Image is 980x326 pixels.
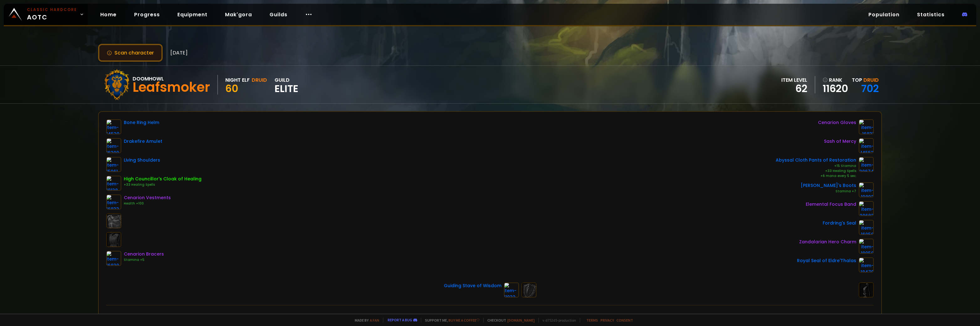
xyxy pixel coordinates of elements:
span: Elite [275,84,298,93]
a: Privacy [600,318,614,323]
div: Health +100 [124,201,171,206]
a: Consent [616,318,633,323]
a: Mak'gora [220,8,257,21]
div: Royal Seal of Eldre'Thalas [797,257,856,264]
span: 60 [225,81,238,96]
span: Druid [863,76,879,84]
div: High Councillor's Cloak of Healing [124,176,202,182]
img: item-18470 [859,257,874,272]
img: item-14553 [859,138,874,153]
div: guild [275,76,298,93]
div: [PERSON_NAME]'s Boots [801,182,856,189]
a: Report a bug [388,318,412,322]
div: Stamina [306,313,327,321]
div: 4073 [278,313,291,321]
div: +33 Healing Spells [124,182,202,187]
a: Progress [129,8,165,21]
a: Population [863,8,904,21]
a: Buy me a coffee [448,318,480,323]
div: 148 [666,313,674,321]
div: Attack Power [498,313,532,321]
div: Cenarion Gloves [818,119,856,126]
span: Checkout [483,318,535,323]
a: Guilds [265,8,292,21]
div: Living Shoulders [124,157,160,163]
small: Classic Hardcore [27,7,77,13]
img: item-16831 [859,119,874,134]
img: item-16833 [106,194,121,210]
div: Zandalarian Hero Charm [799,239,856,245]
div: Night Elf [225,76,250,84]
img: item-20674 [859,157,874,172]
div: item level [781,76,807,84]
div: Guiding Stave of Wisdom [444,282,501,289]
a: Home [95,8,122,21]
img: item-16830 [106,251,121,266]
div: Druid [252,76,267,84]
img: item-16309 [106,138,121,153]
img: item-10138 [106,176,121,191]
img: item-16058 [859,220,874,235]
img: item-14539 [106,119,121,134]
a: Classic HardcoreAOTC [4,4,88,25]
div: Cenarion Bracers [124,251,164,257]
div: Abyssal Cloth Pants of Restoration [776,157,856,163]
a: [DOMAIN_NAME] [507,318,535,323]
img: item-11932 [504,282,519,298]
img: item-20682 [859,201,874,216]
button: Scan character [98,44,163,62]
div: Leafsmoker [133,83,210,92]
div: Health [114,313,130,321]
a: Equipment [172,8,212,21]
span: [DATE] [170,49,188,57]
div: 1631 [857,313,866,321]
div: Top [852,76,879,84]
div: Stamina +7 [801,189,856,194]
a: a fan [370,318,379,323]
span: Support me, [421,318,480,323]
div: +6 mana every 5 sec. [776,173,856,179]
div: Fordring's Seal [823,220,856,226]
div: +33 Healing Spells [776,168,856,173]
span: v. d752d5 - production [538,318,576,323]
div: Stamina +5 [124,257,164,262]
span: AOTC [27,7,77,22]
a: Terms [586,318,598,323]
div: Sash of Mercy [824,138,856,145]
img: item-19950 [859,239,874,254]
div: 62 [781,84,807,93]
div: +15 Stamina [776,163,856,168]
div: Armor [689,313,705,321]
div: 267 [473,313,483,321]
div: Bone Ring Helm [124,119,159,126]
div: Cenarion Vestments [124,194,171,201]
img: item-19892 [859,182,874,197]
div: rank [823,76,848,84]
a: Statistics [912,8,950,21]
div: Drakefire Amulet [124,138,162,145]
span: Made by [351,318,379,323]
a: 11620 [823,84,848,93]
div: Doomhowl [133,75,210,83]
a: 702 [861,81,879,96]
div: Elemental Focus Band [806,201,856,208]
img: item-15061 [106,157,121,172]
